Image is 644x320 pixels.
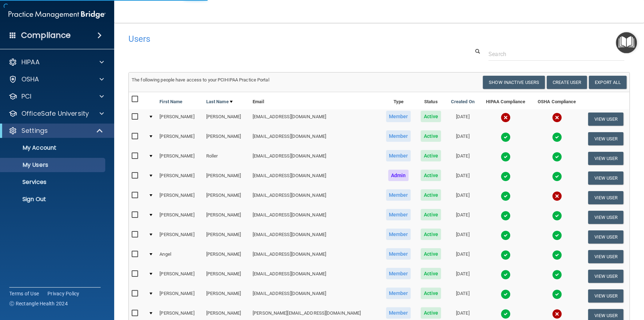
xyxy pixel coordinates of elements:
span: Member [386,209,411,220]
span: Ⓒ Rectangle Health 2024 [9,300,68,307]
img: tick.e7d51cea.svg [501,230,511,240]
span: Member [386,287,411,299]
span: Member [386,111,411,122]
td: [PERSON_NAME] [157,286,203,306]
span: Active [421,150,441,161]
th: Type [381,92,416,109]
td: [PERSON_NAME] [157,266,203,286]
span: Member [386,229,411,240]
p: My Account [5,144,102,151]
img: tick.e7d51cea.svg [552,289,562,299]
td: [PERSON_NAME] [203,129,250,149]
img: tick.e7d51cea.svg [501,191,511,201]
a: Created On [451,97,475,106]
td: [DATE] [446,207,479,227]
td: [DATE] [446,286,479,306]
img: tick.e7d51cea.svg [501,270,511,280]
td: [EMAIL_ADDRESS][DOMAIN_NAME] [250,168,381,188]
span: Active [421,287,441,299]
img: tick.e7d51cea.svg [552,230,562,240]
img: tick.e7d51cea.svg [552,171,562,181]
th: OSHA Compliance [532,92,582,109]
td: [EMAIL_ADDRESS][DOMAIN_NAME] [250,207,381,227]
td: [DATE] [446,247,479,266]
img: cross.ca9f0e7f.svg [552,309,562,319]
img: tick.e7d51cea.svg [501,250,511,260]
span: Active [421,229,441,240]
td: [EMAIL_ADDRESS][DOMAIN_NAME] [250,109,381,129]
p: My Users [5,161,102,169]
td: [PERSON_NAME] [203,266,250,286]
td: [PERSON_NAME] [157,227,203,247]
a: Settings [9,126,103,135]
img: tick.e7d51cea.svg [501,211,511,221]
span: Active [421,130,441,142]
td: [PERSON_NAME] [157,207,203,227]
img: tick.e7d51cea.svg [501,132,511,142]
td: [DATE] [446,109,479,129]
button: View User [588,270,623,283]
button: View User [588,171,623,185]
td: [PERSON_NAME] [203,247,250,266]
img: tick.e7d51cea.svg [501,152,511,162]
th: Email [250,92,381,109]
td: [PERSON_NAME] [203,188,250,207]
a: PCI [9,92,104,101]
img: tick.e7d51cea.svg [552,250,562,260]
span: Active [421,209,441,220]
button: View User [588,152,623,165]
button: Create User [547,76,587,89]
button: View User [588,230,623,244]
button: Open Resource Center [616,32,637,53]
th: Status [416,92,446,109]
td: [PERSON_NAME] [157,168,203,188]
td: [DATE] [446,227,479,247]
td: [DATE] [446,149,479,168]
span: The following people have access to your PCIHIPAA Practice Portal [132,77,269,82]
img: PMB logo [9,7,106,22]
button: Show Inactive Users [483,76,545,89]
span: Member [386,307,411,319]
a: HIPAA [9,58,104,66]
td: [PERSON_NAME] [203,109,250,129]
span: Admin [388,170,409,181]
p: OfficeSafe University [21,109,89,118]
button: View User [588,250,623,263]
a: Privacy Policy [47,290,80,297]
span: Active [421,248,441,260]
button: View User [588,112,623,126]
td: [DATE] [446,188,479,207]
span: Active [421,307,441,319]
td: [EMAIL_ADDRESS][DOMAIN_NAME] [250,227,381,247]
img: tick.e7d51cea.svg [501,289,511,299]
th: HIPAA Compliance [480,92,532,109]
button: View User [588,211,623,224]
p: Sign Out [5,196,102,203]
a: First Name [159,97,182,106]
span: Member [386,150,411,161]
td: [DATE] [446,266,479,286]
td: [DATE] [446,129,479,149]
img: tick.e7d51cea.svg [501,171,511,181]
p: PCI [21,92,31,101]
img: tick.e7d51cea.svg [501,309,511,319]
span: Member [386,268,411,279]
span: Active [421,189,441,201]
td: Angel [157,247,203,266]
a: Terms of Use [9,290,39,297]
p: OSHA [21,75,39,84]
input: Search [488,47,624,61]
span: Active [421,268,441,279]
p: Settings [21,126,48,135]
img: cross.ca9f0e7f.svg [501,112,511,122]
img: tick.e7d51cea.svg [552,270,562,280]
td: Roller [203,149,250,168]
td: [EMAIL_ADDRESS][DOMAIN_NAME] [250,266,381,286]
span: Active [421,111,441,122]
td: [PERSON_NAME] [157,149,203,168]
span: Active [421,170,441,181]
img: tick.e7d51cea.svg [552,132,562,142]
button: View User [588,191,623,204]
td: [EMAIL_ADDRESS][DOMAIN_NAME] [250,129,381,149]
a: Last Name [206,97,233,106]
